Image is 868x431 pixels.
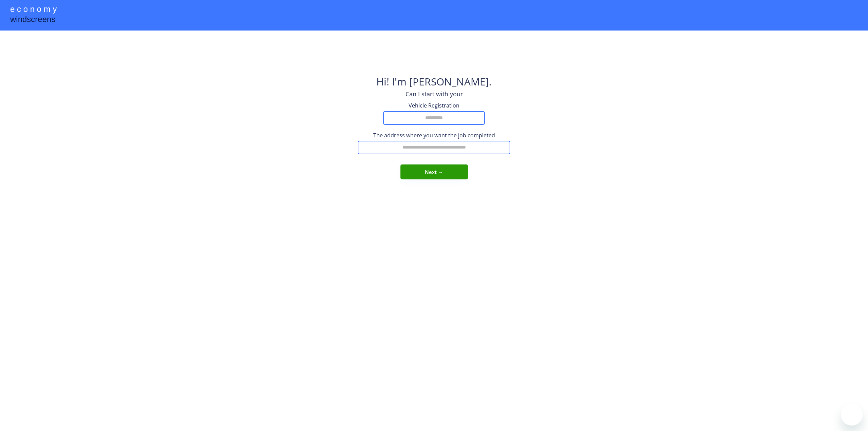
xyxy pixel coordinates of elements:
[841,404,863,426] iframe: Button to launch messaging window
[400,102,468,109] div: Vehicle Registration
[358,132,510,139] div: The address where you want the job completed
[376,75,492,90] div: Hi! I'm [PERSON_NAME].
[10,3,57,16] div: e c o n o m y
[400,164,468,179] button: Next →
[10,14,55,27] div: windscreens
[406,90,463,98] div: Can I start with your
[417,37,451,71] img: yH5BAEAAAAALAAAAAABAAEAAAIBRAA7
